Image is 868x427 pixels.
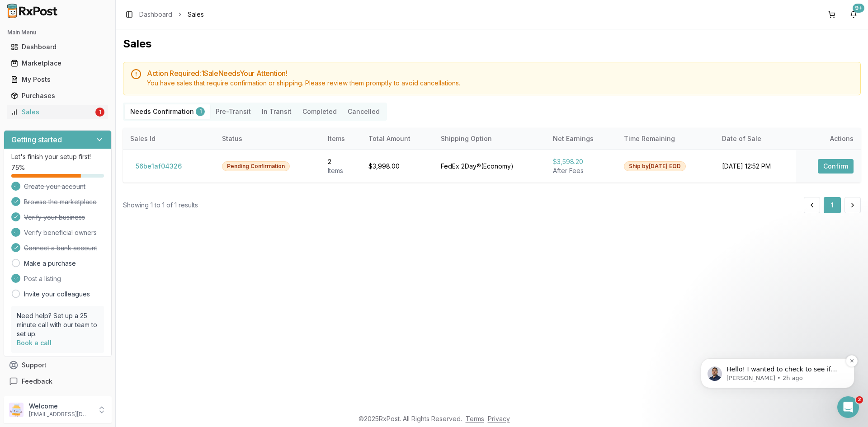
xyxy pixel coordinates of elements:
p: Welcome [29,402,92,411]
img: Profile image for Manuel [20,65,35,80]
span: 75 % [11,163,25,172]
button: Confirm [818,159,854,174]
button: My Posts [4,72,112,87]
button: Pre-Transit [210,104,256,119]
a: Terms [466,415,484,422]
a: Book a call [17,339,52,347]
span: Create your account [24,182,85,191]
button: 1 [824,197,841,213]
nav: breadcrumb [139,10,204,19]
div: After Fees [553,166,609,175]
img: RxPost Logo [4,4,61,18]
div: Purchases [11,91,104,100]
button: In Transit [256,104,297,119]
div: [DATE] 12:52 PM [722,162,789,171]
th: Total Amount [361,128,434,150]
div: message notification from Manuel, 2h ago. Hello! I wanted to check to see if you will be open on ... [14,57,167,87]
iframe: Intercom notifications message [687,301,868,403]
a: Dashboard [139,10,172,19]
th: Status [215,128,321,150]
th: Actions [796,128,861,150]
th: Net Earnings [546,128,617,150]
div: Showing 1 to 1 of 1 results [123,201,198,210]
span: Verify your business [24,213,85,222]
div: 1 [95,108,104,117]
span: Feedback [22,377,52,386]
span: Browse the marketplace [24,197,97,206]
div: Ship by [DATE] EOD [624,161,686,171]
h1: Sales [123,37,861,51]
iframe: Intercom live chat [837,396,859,418]
p: [EMAIL_ADDRESS][DOMAIN_NAME] [29,411,92,418]
button: Purchases [4,89,112,103]
button: Cancelled [342,104,385,119]
span: Connect a bank account [24,244,97,253]
a: Invite your colleagues [24,290,90,299]
th: Sales Id [123,128,215,150]
div: You have sales that require confirmation or shipping. Please review them promptly to avoid cancel... [147,79,853,88]
th: Date of Sale [715,128,796,150]
h2: Main Menu [7,29,108,36]
div: 2 [328,157,354,166]
span: 2 [856,396,863,404]
span: Verify beneficial owners [24,228,97,237]
div: My Posts [11,75,104,84]
button: Marketplace [4,56,112,70]
button: Needs Confirmation [125,104,210,119]
button: Feedback [4,373,112,389]
th: Items [321,128,361,150]
p: Hello! I wanted to check to see if you will be open on [DATE]? [39,64,156,73]
div: Pending Confirmation [222,161,290,171]
a: Dashboard [7,39,108,55]
button: 9+ [846,7,861,22]
span: Sales [188,10,204,19]
button: Support [4,357,112,373]
a: Marketplace [7,55,108,71]
button: Dashboard [4,40,112,54]
h3: Getting started [11,134,62,145]
p: Need help? Set up a 25 minute call with our team to set up. [17,311,99,338]
a: Sales1 [7,104,108,120]
div: Dashboard [11,42,104,52]
th: Time Remaining [617,128,715,150]
div: Item s [328,166,354,175]
div: $3,598.20 [553,157,609,166]
h5: Action Required: 1 Sale Need s Your Attention! [147,70,853,77]
th: Shipping Option [434,128,546,150]
p: Message from Manuel, sent 2h ago [39,73,156,81]
a: Purchases [7,88,108,104]
div: 9+ [853,4,864,13]
a: Make a purchase [24,259,76,268]
a: My Posts [7,71,108,88]
div: Marketplace [11,59,104,68]
div: 1 [196,107,205,116]
button: 56be1af04326 [130,159,187,174]
button: Dismiss notification [159,54,170,66]
img: User avatar [9,403,24,417]
a: Privacy [488,415,510,422]
button: Sales1 [4,105,112,119]
div: FedEx 2Day® ( Economy ) [441,162,538,171]
button: Completed [297,104,342,119]
span: Post a listing [24,274,61,283]
div: $3,998.00 [368,162,427,171]
div: Sales [11,108,94,117]
p: Let's finish your setup first! [11,152,104,161]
